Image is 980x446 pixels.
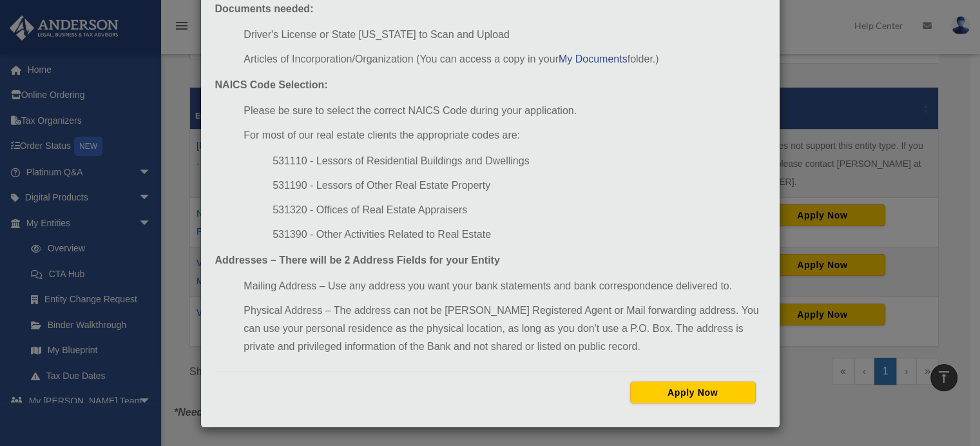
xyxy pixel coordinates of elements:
[244,126,765,144] li: For most of our real estate clients the appropriate codes are:
[244,277,765,295] li: Mailing Address – Use any address you want your bank statements and bank correspondence delivered...
[273,201,765,219] li: 531320 - Offices of Real Estate Appraisers
[244,50,765,68] li: Articles of Incorporation/Organization (You can access a copy in your folder.)
[215,79,328,90] strong: NAICS Code Selection:
[244,26,765,44] li: Driver's License or State [US_STATE] to Scan and Upload
[273,226,765,244] li: 531390 - Other Activities Related to Real Estate
[215,3,314,14] strong: Documents needed:
[215,255,500,266] strong: Addresses – There will be 2 Address Fields for your Entity
[559,53,628,64] a: My Documents
[244,102,765,120] li: Please be sure to select the correct NAICS Code during your application.
[273,177,765,195] li: 531190 - Lessors of Other Real Estate Property
[630,382,756,403] button: Apply Now
[244,302,765,356] li: Physical Address – The address can not be [PERSON_NAME] Registered Agent or Mail forwarding addre...
[273,152,765,170] li: 531110 - Lessors of Residential Buildings and Dwellings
